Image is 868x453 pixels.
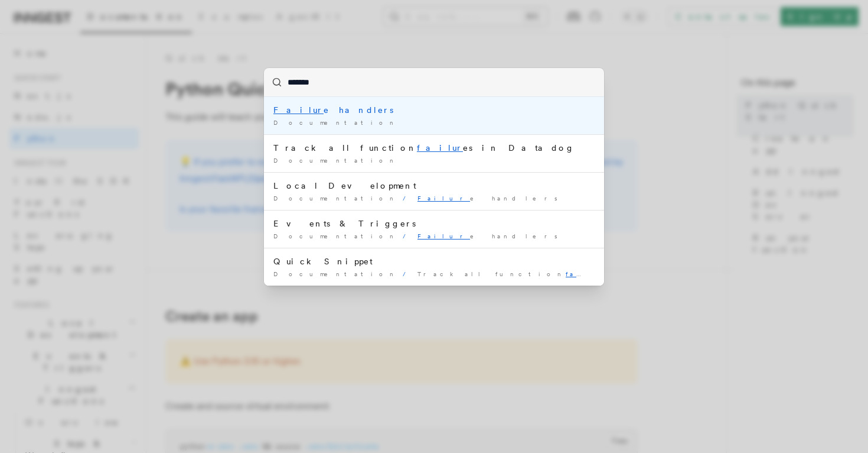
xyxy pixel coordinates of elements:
[273,105,324,115] mark: Failur
[273,180,595,192] div: Local Development
[273,270,398,277] span: Documentation
[273,232,398,240] span: Documentation
[273,195,398,202] span: Documentation
[273,255,595,267] div: Quick Snippet
[417,270,739,277] span: Track all function es in Datadog
[403,232,413,240] span: /
[417,195,470,202] mark: Failur
[403,270,413,277] span: /
[417,232,470,240] mark: Failur
[417,232,564,240] span: e handlers
[566,270,612,277] mark: failur
[273,218,595,229] div: Events & Triggers
[273,157,398,164] span: Documentation
[417,143,463,153] mark: failur
[403,195,413,202] span: /
[273,119,398,126] span: Documentation
[273,104,595,116] div: e handlers
[273,142,595,154] div: Track all function es in Datadog
[417,195,564,202] span: e handlers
